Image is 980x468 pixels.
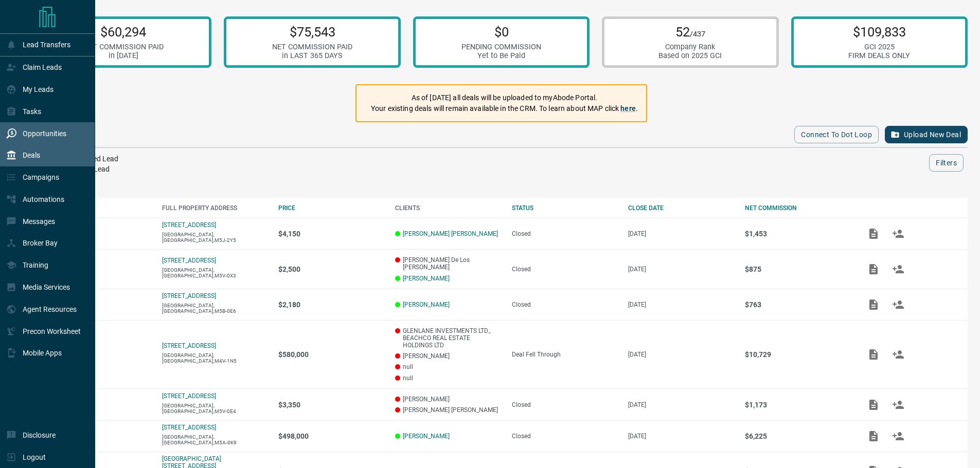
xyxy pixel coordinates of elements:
[861,301,886,308] span: Add / View Documents
[395,406,502,414] p: [PERSON_NAME] [PERSON_NAME]
[395,256,502,271] p: [PERSON_NAME] De Los [PERSON_NAME]
[690,30,705,39] span: /437
[861,401,886,408] span: Add / View Documents
[162,204,269,212] div: FULL PROPERTY ADDRESS
[278,350,385,359] p: $580,000
[45,266,152,273] p: Lease - Co-Op
[861,350,886,358] span: Add / View Documents
[395,375,502,382] p: null
[658,51,722,60] div: Based on 2025 GCI
[885,126,968,143] button: Upload New Deal
[886,301,911,308] span: Match Clients
[848,51,910,60] div: FIRM DEALS ONLY
[395,396,502,403] p: [PERSON_NAME]
[162,424,216,431] a: [STREET_ADDRESS]
[512,433,618,440] div: Closed
[745,301,851,309] p: $763
[461,24,541,40] p: $0
[162,232,269,243] p: [GEOGRAPHIC_DATA],[GEOGRAPHIC_DATA],M5J-2Y5
[848,24,910,40] p: $109,833
[83,51,164,60] div: in [DATE]
[512,230,618,237] div: Closed
[403,230,498,237] a: [PERSON_NAME] [PERSON_NAME]
[886,230,911,237] span: Match Clients
[162,267,269,278] p: [GEOGRAPHIC_DATA],[GEOGRAPHIC_DATA],M5V-0X3
[886,401,911,408] span: Match Clients
[628,230,735,237] p: [DATE]
[278,265,385,273] p: $2,500
[861,433,886,440] span: Add / View Documents
[162,352,269,364] p: [GEOGRAPHIC_DATA],[GEOGRAPHIC_DATA],M4V-1N5
[45,204,152,212] div: DEAL TYPE
[745,350,851,359] p: $10,729
[403,275,450,282] a: [PERSON_NAME]
[461,51,541,60] div: Yet to Be Paid
[162,292,216,299] a: [STREET_ADDRESS]
[628,301,735,308] p: [DATE]
[512,266,618,273] div: Closed
[628,433,735,440] p: [DATE]
[745,265,851,273] p: $875
[162,392,216,400] a: [STREET_ADDRESS]
[886,433,911,440] span: Match Clients
[658,24,722,40] p: 52
[628,204,735,212] div: CLOSE DATE
[886,350,911,358] span: Match Clients
[162,403,269,414] p: [GEOGRAPHIC_DATA],[GEOGRAPHIC_DATA],M5V-0E4
[512,204,618,212] div: STATUS
[45,230,152,237] p: Lease - Co-Op
[403,433,450,440] a: [PERSON_NAME]
[886,265,911,272] span: Match Clients
[395,363,502,370] p: null
[745,401,851,409] p: $1,173
[272,24,352,40] p: $75,543
[278,230,385,238] p: $4,150
[83,24,164,40] p: $60,294
[745,230,851,238] p: $1,453
[929,154,964,172] button: Filters
[395,204,502,212] div: CLIENTS
[848,43,910,51] div: GCI 2025
[162,342,216,349] a: [STREET_ADDRESS]
[745,432,851,440] p: $6,225
[628,351,735,358] p: [DATE]
[45,433,152,440] p: Purchase - Co-Op
[45,351,152,358] p: Purchase - Listing
[83,43,164,51] div: NET COMMISSION PAID
[162,303,269,314] p: [GEOGRAPHIC_DATA],[GEOGRAPHIC_DATA],M5B-0E6
[512,401,618,408] div: Closed
[745,204,851,212] div: NET COMMISSION
[512,351,618,358] div: Deal Fell Through
[162,221,216,229] a: [STREET_ADDRESS]
[45,401,152,408] p: Lease - Co-Op
[272,43,352,51] div: NET COMMISSION PAID
[371,103,638,114] p: Your existing deals will remain available in the CRM. To learn about MAP click .
[512,301,618,308] div: Closed
[658,43,722,51] div: Company Rank
[403,301,450,308] a: [PERSON_NAME]
[395,327,502,349] p: GLENLANE INVESTMENTS LTD., BEACHCO REAL ESTATE HOLDINGS LTD
[278,204,385,212] div: PRICE
[861,230,886,237] span: Add / View Documents
[461,43,541,51] div: PENDING COMMISSION
[45,301,152,308] p: Lease - Co-Op
[278,301,385,309] p: $2,180
[162,434,269,445] p: [GEOGRAPHIC_DATA],[GEOGRAPHIC_DATA],M5A-0K9
[861,265,886,272] span: Add / View Documents
[272,51,352,60] div: in LAST 365 DAYS
[162,257,216,264] a: [STREET_ADDRESS]
[278,401,385,409] p: $3,350
[628,401,735,408] p: [DATE]
[395,352,502,360] p: [PERSON_NAME]
[628,266,735,273] p: [DATE]
[620,104,636,113] a: here
[278,432,385,440] p: $498,000
[371,92,638,103] p: As of [DATE] all deals will be uploaded to myAbode Portal.
[794,126,879,143] button: Connect to Dot Loop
